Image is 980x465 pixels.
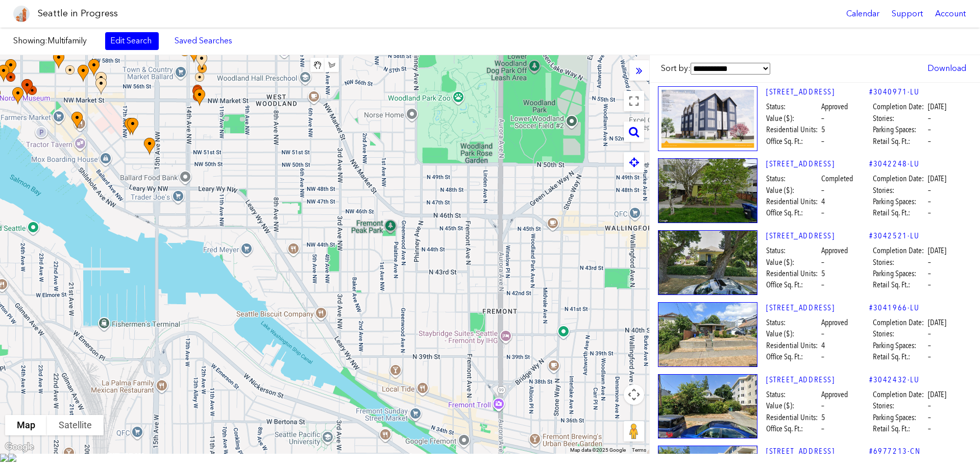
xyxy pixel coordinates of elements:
[13,6,30,22] img: favicon-96x96.png
[873,423,926,434] span: Retail Sq. Ft.:
[821,328,824,339] span: –
[3,440,36,454] a: Open this area in Google Maps (opens a new window)
[570,447,626,453] span: Map data ©2025 Google
[928,351,931,362] span: –
[821,423,824,434] span: –
[928,328,931,339] span: –
[766,207,820,218] span: Office Sq. Ft.:
[821,101,848,112] span: Approved
[5,415,47,435] button: Show street map
[821,268,825,279] span: 5
[766,113,820,124] span: Value ($):
[873,136,926,147] span: Retail Sq. Ft.:
[928,257,931,268] span: –
[928,340,931,351] span: –
[632,447,646,453] a: Terms
[869,446,921,457] a: #6977213-CN
[873,207,926,218] span: Retail Sq. Ft.:
[821,185,824,196] span: –
[766,196,820,207] span: Residential Units:
[821,113,824,124] span: –
[766,230,869,241] a: [STREET_ADDRESS]
[928,279,931,290] span: –
[928,185,931,196] span: –
[821,245,848,256] span: Approved
[766,257,820,268] span: Value ($):
[766,101,820,112] span: Status:
[766,328,820,339] span: Value ($):
[873,351,926,362] span: Retail Sq. Ft.:
[873,317,926,328] span: Completion Date:
[928,268,931,279] span: –
[624,384,644,405] button: Map camera controls
[928,400,931,411] span: –
[928,113,931,124] span: –
[821,317,848,328] span: Approved
[821,412,825,423] span: 5
[658,230,757,295] img: 6216_17TH_AVE_NW_SEATTLE.jpg
[766,446,869,457] a: [STREET_ADDRESS]
[766,185,820,196] span: Value ($):
[766,158,869,169] a: [STREET_ADDRESS]
[869,86,920,97] a: #3040971-LU
[873,196,926,207] span: Parking Spaces:
[873,185,926,196] span: Stories:
[105,32,159,50] a: Edit Search
[169,32,238,50] a: Saved Searches
[922,60,971,77] a: Download
[766,389,820,400] span: Status:
[821,257,824,268] span: –
[766,317,820,328] span: Status:
[928,245,946,256] span: [DATE]
[873,173,926,184] span: Completion Date:
[766,268,820,279] span: Residential Units:
[928,207,931,218] span: –
[38,7,118,20] h1: Seattle in Progress
[821,173,853,184] span: Completed
[658,86,757,151] img: 1.jpg
[766,173,820,184] span: Status:
[821,340,825,351] span: 4
[766,136,820,147] span: Office Sq. Ft.:
[821,196,825,207] span: 4
[873,412,926,423] span: Parking Spaces:
[873,340,926,351] span: Parking Spaces:
[766,245,820,256] span: Status:
[873,400,926,411] span: Stories:
[821,400,824,411] span: –
[624,91,644,111] button: Toggle fullscreen view
[821,351,824,362] span: –
[766,340,820,351] span: Residential Units:
[873,257,926,268] span: Stories:
[821,207,824,218] span: –
[873,328,926,339] span: Stories:
[821,279,824,290] span: –
[821,389,848,400] span: Approved
[47,36,87,45] span: Multifamily
[873,113,926,124] span: Stories:
[821,124,825,135] span: 5
[766,400,820,411] span: Value ($):
[873,279,926,290] span: Retail Sq. Ft.:
[873,124,926,135] span: Parking Spaces:
[869,230,920,241] a: #3042521-LU
[928,389,946,400] span: [DATE]
[325,58,339,72] button: Draw a shape
[873,101,926,112] span: Completion Date:
[928,136,931,147] span: –
[869,302,920,313] a: #3041966-LU
[928,423,931,434] span: –
[928,101,946,112] span: [DATE]
[766,279,820,290] span: Office Sq. Ft.:
[658,374,757,439] img: 2412_NW_60TH_ST_SEATTLE.jpg
[13,35,95,46] label: Showing:
[310,58,325,72] button: Stop drawing
[766,302,869,313] a: [STREET_ADDRESS]
[821,136,824,147] span: –
[47,415,104,435] button: Show satellite imagery
[766,86,869,97] a: [STREET_ADDRESS]
[928,124,931,135] span: –
[873,389,926,400] span: Completion Date:
[873,245,926,256] span: Completion Date:
[766,423,820,434] span: Office Sq. Ft.:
